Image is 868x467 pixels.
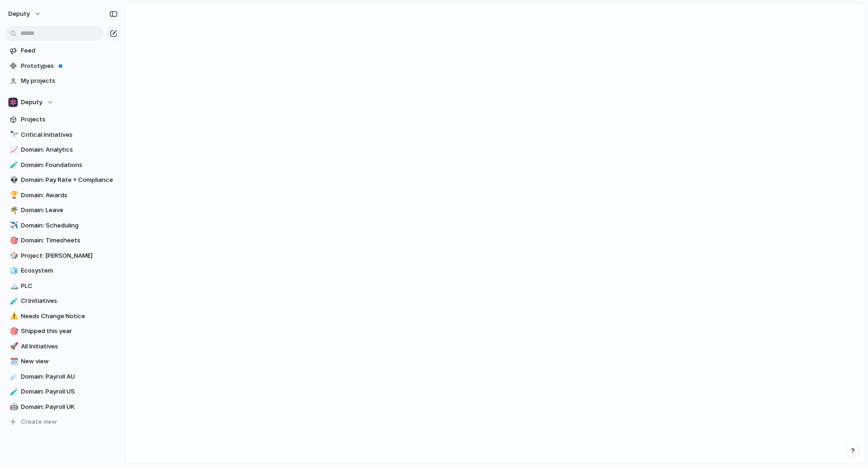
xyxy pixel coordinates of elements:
[8,266,18,275] button: 🧊
[5,128,121,142] a: 🔭Critical Initiatives
[10,371,16,382] div: ☄️
[8,191,18,200] button: 🏆
[8,312,18,321] button: ⚠️
[21,46,118,55] span: Feed
[5,74,121,88] a: My projects
[5,143,121,157] div: 📈Domain: Analytics
[8,9,30,19] span: deputy
[5,59,121,73] a: Prototypes
[21,372,118,381] span: Domain: Payroll AU
[5,415,121,429] button: Create view
[21,145,118,154] span: Domain: Analytics
[5,264,121,278] a: 🧊Ecosystem
[10,326,16,337] div: 🎯
[5,233,121,247] a: 🎯Domain: Timesheets
[10,129,16,140] div: 🔭
[5,249,121,263] a: 🎲Project: [PERSON_NAME]
[10,160,16,170] div: 🧪
[21,327,118,336] span: Shipped this year
[8,145,18,154] button: 📈
[5,173,121,187] a: 👽Domain: Pay Rate + Compliance
[8,372,18,381] button: ☄️
[10,175,16,186] div: 👽
[8,327,18,336] button: 🎯
[5,219,121,233] a: ✈️Domain: Scheduling
[5,95,121,109] button: Deputy
[8,357,18,366] button: 🗓️
[10,235,16,246] div: 🎯
[21,251,118,260] span: Project: [PERSON_NAME]
[5,188,121,202] a: 🏆Domain: Awards
[21,236,118,245] span: Domain: Timesheets
[8,251,18,260] button: 🎲
[8,281,18,291] button: 🏔️
[10,145,16,155] div: 📈
[10,266,16,276] div: 🧊
[21,387,118,396] span: Domain: Payroll US
[8,402,18,412] button: 🤖
[21,130,118,140] span: Critical Initiatives
[21,175,118,185] span: Domain: Pay Rate + Compliance
[21,61,118,71] span: Prototypes
[10,250,16,261] div: 🎲
[8,296,18,306] button: 🧪
[10,296,16,307] div: 🧪
[5,44,121,58] a: Feed
[5,294,121,308] div: 🧪CI Initiatives
[8,221,18,230] button: ✈️
[8,206,18,215] button: 🌴
[5,203,121,217] a: 🌴Domain: Leave
[10,205,16,216] div: 🌴
[21,221,118,230] span: Domain: Scheduling
[8,160,18,170] button: 🧪
[5,324,121,338] a: 🎯Shipped this year
[21,312,118,321] span: Needs Change Notice
[10,311,16,321] div: ⚠️
[21,115,118,124] span: Projects
[10,387,16,397] div: 🧪
[5,400,121,414] a: 🤖Domain: Payroll UK
[10,190,16,200] div: 🏆
[5,385,121,399] a: 🧪Domain: Payroll US
[21,357,118,366] span: New view
[21,402,118,412] span: Domain: Payroll UK
[8,387,18,396] button: 🧪
[4,7,46,21] button: deputy
[21,296,118,306] span: CI Initiatives
[10,356,16,367] div: 🗓️
[10,341,16,352] div: 🚀
[21,76,118,86] span: My projects
[21,160,118,170] span: Domain: Foundations
[5,279,121,293] a: 🏔️PLC
[8,175,18,185] button: 👽
[8,342,18,351] button: 🚀
[21,191,118,200] span: Domain: Awards
[5,158,121,172] a: 🧪Domain: Foundations
[21,342,118,351] span: All Initiatives
[10,220,16,231] div: ✈️
[5,113,121,127] a: Projects
[21,266,118,275] span: Ecosystem
[8,236,18,245] button: 🎯
[5,354,121,368] a: 🗓️New view
[10,280,16,291] div: 🏔️
[10,401,16,412] div: 🤖
[5,340,121,354] div: 🚀All Initiatives
[8,130,18,140] button: 🔭
[5,370,121,384] a: ☄️Domain: Payroll AU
